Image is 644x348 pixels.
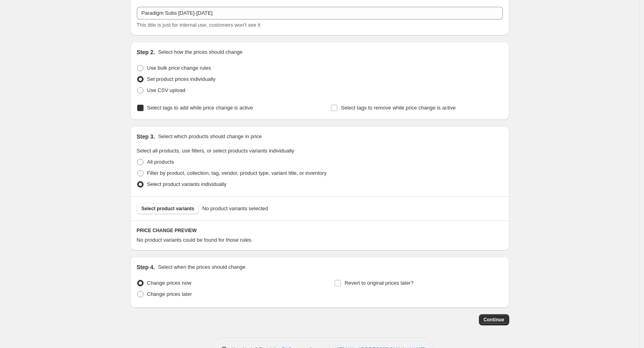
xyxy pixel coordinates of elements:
h2: Step 2. [137,48,155,56]
span: Select product variants individually [147,181,226,187]
p: Select which products should change in price [158,133,262,141]
h2: Step 4. [137,263,155,271]
span: Select tags to remove while price change is active [341,105,456,111]
span: All products [147,159,174,165]
span: This title is just for internal use, customers won't see it [137,22,260,28]
span: Set product prices individually [147,76,216,82]
h2: Step 3. [137,133,155,141]
span: Select tags to add while price change is active [147,105,253,111]
span: No product variants could be found for those rules. [137,237,253,243]
span: No product variants selected [202,205,268,213]
input: 30% off holiday sale [137,7,503,20]
button: Select product variants [137,203,199,214]
span: Select all products, use filters, or select products variants individually [137,148,294,154]
span: Filter by product, collection, tag, vendor, product type, variant title, or inventory [147,170,327,176]
button: Continue [479,314,509,325]
span: Use bulk price change rules [147,65,211,71]
h6: PRICE CHANGE PREVIEW [137,227,503,234]
span: Change prices later [147,291,192,297]
span: Select product variants [142,205,195,212]
span: Change prices now [147,280,191,286]
span: Use CSV upload [147,87,185,93]
p: Select when the prices should change [158,263,245,271]
span: Revert to original prices later? [345,280,414,286]
p: Select how the prices should change [158,48,242,56]
span: Continue [484,317,504,323]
